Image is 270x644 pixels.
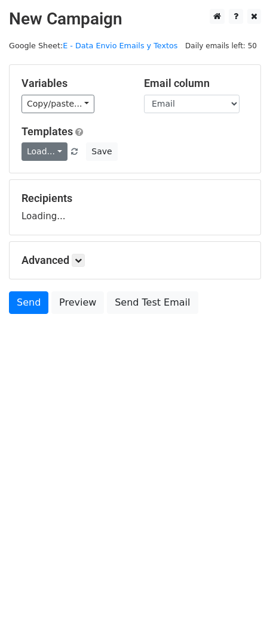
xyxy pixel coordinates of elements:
[22,77,126,90] h5: Variables
[22,192,248,223] div: Loading...
[22,192,248,205] h5: Recipients
[9,9,261,29] h2: New Campaign
[9,291,48,314] a: Send
[181,41,261,50] a: Daily emails left: 50
[63,41,177,50] a: E - Data Envio Emails y Textos
[9,41,177,50] small: Google Sheet:
[181,39,261,52] span: Daily emails left: 50
[22,142,67,161] a: Load...
[22,95,94,113] a: Copy/paste...
[86,142,117,161] button: Save
[210,587,270,644] iframe: Chat Widget
[107,291,198,314] a: Send Test Email
[22,125,73,138] a: Templates
[51,291,104,314] a: Preview
[144,77,248,90] h5: Email column
[22,254,248,267] h5: Advanced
